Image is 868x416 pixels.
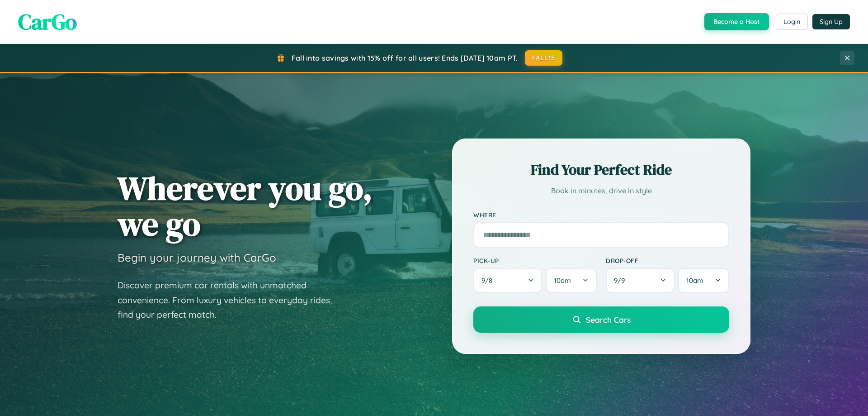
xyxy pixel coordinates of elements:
[473,268,542,293] button: 9/8
[704,13,769,30] button: Become a Host
[292,53,518,62] span: Fall into savings with 15% off for all users! Ends [DATE] 10am PT.
[606,257,729,264] label: Drop-off
[118,170,373,242] h1: Wherever you go, we go
[473,160,729,180] h2: Find Your Perfect Ride
[18,7,77,37] span: CarGo
[473,257,597,264] label: Pick-up
[686,276,703,285] span: 10am
[554,276,571,285] span: 10am
[586,315,631,325] span: Search Cars
[525,50,563,66] button: FALL15
[678,268,729,293] button: 10am
[473,184,729,197] p: Book in minutes, drive in style
[546,268,597,293] button: 10am
[473,306,729,333] button: Search Cars
[118,278,344,322] p: Discover premium car rentals with unmatched convenience. From luxury vehicles to everyday rides, ...
[776,14,808,30] button: Login
[118,251,276,264] h3: Begin your journey with CarGo
[606,268,675,293] button: 9/9
[614,276,629,285] span: 9 / 9
[473,211,729,219] label: Where
[481,276,497,285] span: 9 / 8
[812,14,850,29] button: Sign Up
